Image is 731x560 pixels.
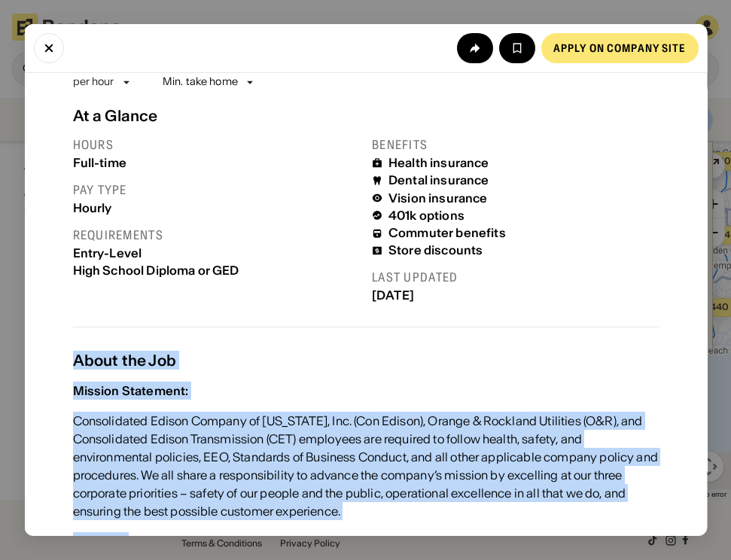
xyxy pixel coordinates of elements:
div: Full-time [72,156,360,170]
div: Dental insurance [388,173,489,187]
button: Close [33,33,63,63]
div: Health insurance [388,156,489,170]
div: Entry-Level [72,246,360,260]
div: At a Glance [72,107,659,125]
div: Apply on company site [553,43,686,53]
a: Apply on company site [541,33,698,63]
div: Store discounts [388,243,483,257]
div: Benefits: [72,534,126,549]
div: Vision insurance [388,191,488,205]
div: Benefits [372,137,659,153]
div: High School Diploma or GED [72,263,360,278]
div: Min. take home [162,75,255,90]
div: per hour [72,75,114,90]
div: 401k options [388,208,464,223]
div: About the Job [72,352,659,370]
div: Commuter benefits [388,226,506,240]
div: Last updated [372,269,659,285]
div: Hourly [72,201,360,215]
div: Requirements [72,227,360,243]
div: [DATE] [372,288,659,303]
div: Pay type [72,182,360,198]
div: Hours [72,137,360,153]
div: Consolidated Edison Company of [US_STATE], Inc. (Con Edison), Orange & Rockland Utilities (O&R), ... [72,412,659,520]
div: Mission Statement: [72,383,188,398]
